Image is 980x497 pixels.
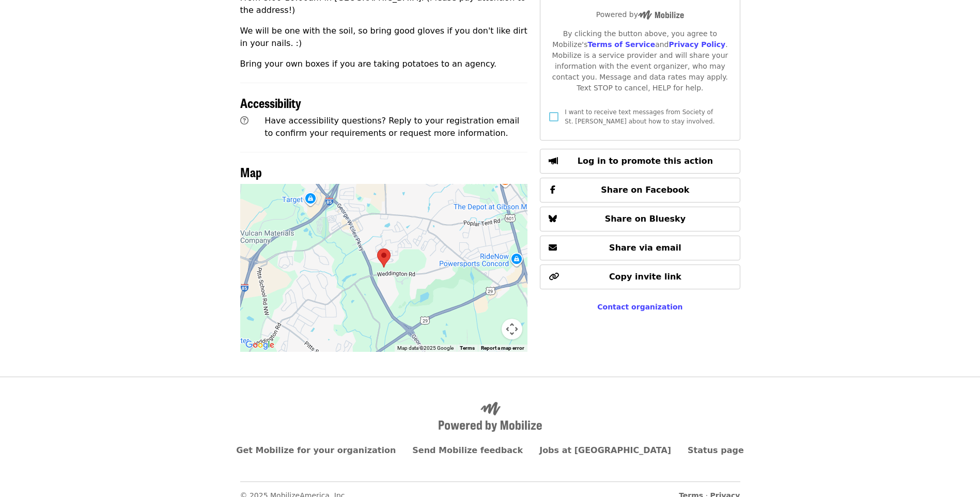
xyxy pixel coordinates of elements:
a: Privacy Policy [668,40,725,49]
img: Powered by Mobilize [638,10,684,20]
a: Report a map error [481,345,524,351]
button: Map camera controls [502,319,522,339]
a: Send Mobilize feedback [412,445,523,455]
span: Log in to promote this action [578,156,713,166]
img: Powered by Mobilize [439,402,542,432]
button: Share on Bluesky [540,207,740,231]
span: I want to receive text messages from Society of St. [PERSON_NAME] about how to stay involved. [565,108,714,125]
button: Share via email [540,236,740,260]
img: Google [243,338,277,352]
a: Terms (opens in new tab) [460,345,475,351]
span: Copy invite link [609,272,681,282]
a: Open this area in Google Maps (opens a new window) [243,338,277,352]
span: Share via email [609,243,681,253]
span: Share on Bluesky [605,214,686,224]
a: Get Mobilize for your organization [236,445,396,455]
a: Terms of Service [587,40,655,49]
p: Bring your own boxes if you are taking potatoes to an agency. [240,58,528,70]
a: Contact organization [597,303,682,311]
span: Accessibility [240,94,301,112]
span: Share on Facebook [601,185,689,195]
span: Powered by [596,10,684,19]
i: question-circle icon [240,116,248,126]
button: Copy invite link [540,265,740,289]
nav: Primary footer navigation [240,444,740,457]
span: Map data ©2025 Google [397,345,454,351]
span: Have accessibility questions? Reply to your registration email to confirm your requirements or re... [265,116,519,138]
p: We will be one with the soil, so bring good gloves if you don't like dirt in your nails. :) [240,25,528,50]
a: Jobs at [GEOGRAPHIC_DATA] [539,445,671,455]
span: Map [240,163,262,181]
button: Log in to promote this action [540,149,740,174]
button: Share on Facebook [540,178,740,203]
div: By clicking the button above, you agree to Mobilize's and . Mobilize is a service provider and wi... [549,28,731,94]
a: Status page [688,445,744,455]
